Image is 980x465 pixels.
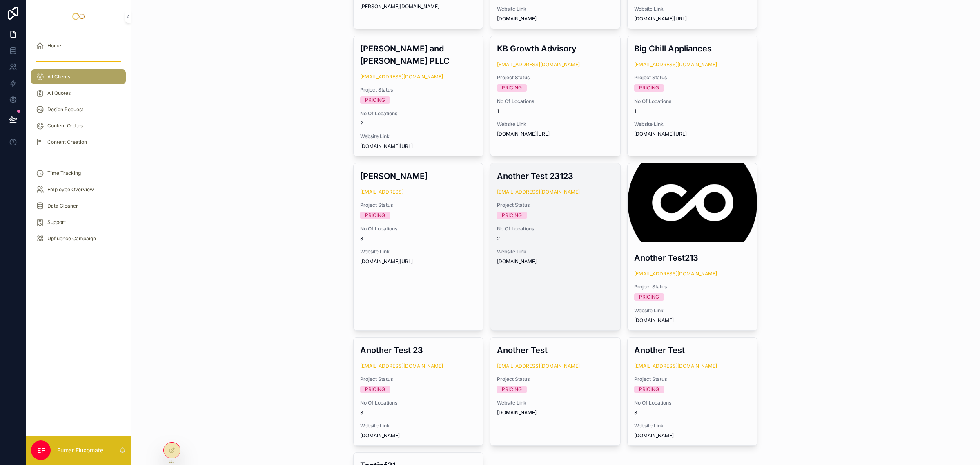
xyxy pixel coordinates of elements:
[360,423,477,429] span: Website Link
[47,170,81,177] span: Time Tracking
[502,386,522,393] div: PRICING
[47,42,61,49] span: Home
[497,189,580,195] a: [EMAIL_ADDRESS][DOMAIN_NAME]
[634,271,717,277] a: [EMAIL_ADDRESS][DOMAIN_NAME]
[360,87,477,93] span: Project Status
[72,10,85,23] img: App logo
[31,215,126,230] a: Support
[47,203,78,209] span: Data Cleaner
[47,106,83,113] span: Design Request
[47,74,70,80] span: All Clients
[365,386,385,393] div: PRICING
[360,409,477,416] span: 3
[634,98,751,105] span: No Of Locations
[353,36,484,156] a: [PERSON_NAME] and [PERSON_NAME] PLLC[EMAIL_ADDRESS][DOMAIN_NAME]Project StatusPRICINGNo Of Locati...
[360,143,477,150] span: [DOMAIN_NAME][URL]
[360,226,477,232] span: No Of Locations
[31,231,126,246] a: Upfluence Campaign
[634,108,751,114] span: 1
[634,409,751,416] span: 3
[31,102,126,117] a: Design Request
[360,189,403,195] a: [EMAIL_ADDRESS]
[497,202,614,208] span: Project Status
[360,74,443,80] a: [EMAIL_ADDRESS][DOMAIN_NAME]
[47,219,66,226] span: Support
[497,170,614,182] h3: Another Test 23123
[360,3,477,10] span: [PERSON_NAME][DOMAIN_NAME]
[360,432,477,439] span: [DOMAIN_NAME]
[497,108,614,114] span: 1
[490,163,621,331] a: Another Test 23123[EMAIL_ADDRESS][DOMAIN_NAME]Project StatusPRICINGNo Of Locations2Website Link[D...
[497,74,614,81] span: Project Status
[634,121,751,127] span: Website Link
[497,6,614,12] span: Website Link
[360,344,477,356] h3: Another Test 23
[353,163,484,331] a: [PERSON_NAME][EMAIL_ADDRESS]Project StatusPRICINGNo Of Locations3Website Link[DOMAIN_NAME][URL]
[47,186,94,193] span: Employee Overview
[490,337,621,446] a: Another Test[EMAIL_ADDRESS][DOMAIN_NAME]Project StatusPRICINGWebsite Link[DOMAIN_NAME]
[360,170,477,182] h3: [PERSON_NAME]
[360,120,477,127] span: 2
[627,337,758,446] a: Another Test[EMAIL_ADDRESS][DOMAIN_NAME]Project StatusPRICINGNo Of Locations3Website Link[DOMAIN_...
[47,123,83,129] span: Content Orders
[497,98,614,105] span: No Of Locations
[634,307,751,314] span: Website Link
[360,110,477,117] span: No Of Locations
[634,42,751,55] h3: Big Chill Appliances
[634,317,751,324] span: [DOMAIN_NAME]
[497,226,614,232] span: No Of Locations
[634,252,751,264] h3: Another Test213
[360,42,477,67] h3: [PERSON_NAME] and [PERSON_NAME] PLLC
[639,84,659,92] div: PRICING
[497,121,614,127] span: Website Link
[360,258,477,265] span: [DOMAIN_NAME][URL]
[634,6,751,12] span: Website Link
[497,363,580,369] a: [EMAIL_ADDRESS][DOMAIN_NAME]
[360,363,443,369] a: [EMAIL_ADDRESS][DOMAIN_NAME]
[360,202,477,208] span: Project Status
[497,235,614,242] span: 2
[31,182,126,197] a: Employee Overview
[360,376,477,382] span: Project Status
[497,42,614,55] h3: KB Growth Advisory
[26,33,131,257] div: scrollable content
[634,344,751,356] h3: Another Test
[628,163,757,242] div: NOloco.png
[57,446,103,454] p: Eumar Fluxomate
[360,235,477,242] span: 3
[360,400,477,406] span: No Of Locations
[634,74,751,81] span: Project Status
[497,409,614,416] span: [DOMAIN_NAME]
[502,212,522,219] div: PRICING
[47,90,71,96] span: All Quotes
[634,16,751,22] span: [DOMAIN_NAME][URL]
[497,16,614,22] span: [DOMAIN_NAME]
[47,139,87,145] span: Content Creation
[497,61,580,68] a: [EMAIL_ADDRESS][DOMAIN_NAME]
[47,235,96,242] span: Upfluence Campaign
[627,36,758,156] a: Big Chill Appliances[EMAIL_ADDRESS][DOMAIN_NAME]Project StatusPRICINGNo Of Locations1Website Link...
[497,258,614,265] span: [DOMAIN_NAME]
[497,344,614,356] h3: Another Test
[31,38,126,53] a: Home
[634,284,751,290] span: Project Status
[639,386,659,393] div: PRICING
[31,135,126,150] a: Content Creation
[627,163,758,331] a: Another Test213[EMAIL_ADDRESS][DOMAIN_NAME]Project StatusPRICINGWebsite Link[DOMAIN_NAME]
[497,131,614,137] span: [DOMAIN_NAME][URL]
[634,400,751,406] span: No Of Locations
[365,212,385,219] div: PRICING
[365,96,385,104] div: PRICING
[497,248,614,255] span: Website Link
[490,36,621,156] a: KB Growth Advisory[EMAIL_ADDRESS][DOMAIN_NAME]Project StatusPRICINGNo Of Locations1Website Link[D...
[360,133,477,140] span: Website Link
[31,166,126,181] a: Time Tracking
[634,432,751,439] span: [DOMAIN_NAME]
[31,86,126,101] a: All Quotes
[497,376,614,382] span: Project Status
[502,84,522,92] div: PRICING
[634,376,751,382] span: Project Status
[634,423,751,429] span: Website Link
[634,131,751,137] span: [DOMAIN_NAME][URL]
[31,199,126,213] a: Data Cleaner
